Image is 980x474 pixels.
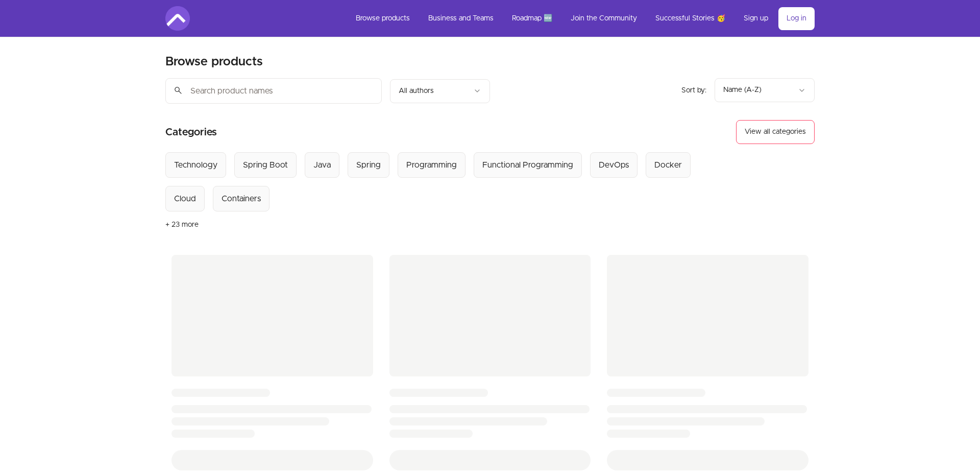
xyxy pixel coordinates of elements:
[681,87,706,94] span: Sort by:
[165,54,263,70] h2: Browse products
[420,7,502,30] a: Business and Teams
[313,159,331,171] div: Java
[562,7,645,30] a: Join the Community
[222,193,261,205] div: Containers
[243,159,288,171] div: Spring Boot
[356,159,381,171] div: Spring
[165,78,382,104] input: Search product names
[647,7,733,30] a: Successful Stories 🥳
[348,7,418,30] a: Browse products
[390,79,490,103] button: Filter by author
[736,7,776,30] a: Sign up
[599,159,629,171] div: DevOps
[406,159,457,171] div: Programming
[165,120,217,144] h2: Categories
[654,159,682,171] div: Docker
[165,211,199,239] button: + 23 more
[504,7,560,30] a: Roadmap 🆕
[165,6,190,31] img: Amigoscode logo
[348,7,815,30] nav: Main
[778,7,815,30] a: Log in
[174,193,196,205] div: Cloud
[715,78,815,102] button: Product sort options
[174,83,183,98] span: search
[482,159,573,171] div: Functional Programming
[174,159,217,171] div: Technology
[736,120,815,144] button: View all categories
